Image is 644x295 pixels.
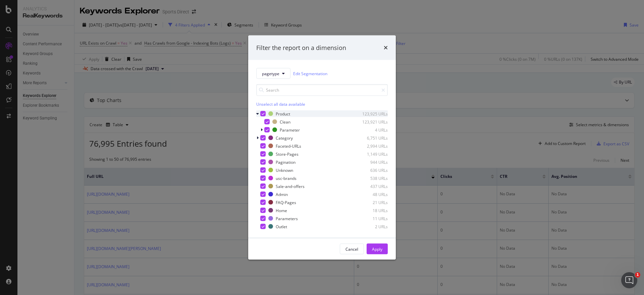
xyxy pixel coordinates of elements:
iframe: Intercom live chat [621,272,637,288]
div: 2,994 URLs [355,143,388,149]
div: Unselect all data available [256,101,388,107]
div: 1,149 URLs [355,151,388,157]
div: 48 URLs [355,191,388,197]
div: Unknown [276,167,293,173]
span: 1 [635,272,640,278]
div: Filter the report on a dimension [256,43,346,52]
div: Store-Pages [276,151,299,157]
div: Category [276,135,293,141]
div: Admin [276,191,288,197]
div: Faceted-URLs [276,143,301,149]
div: 21 URLs [355,199,388,205]
div: times [384,43,388,52]
button: Apply [367,244,388,254]
span: pagetype [262,70,279,76]
div: 636 URLs [355,167,388,173]
div: 944 URLs [355,159,388,165]
div: Product [276,111,290,116]
div: 437 URLs [355,183,388,189]
button: pagetype [256,68,290,79]
a: Edit Segmentation [293,70,327,77]
div: 18 URLs [355,207,388,213]
div: Cancel [345,246,358,252]
div: Outlet [276,224,287,229]
div: Clean [280,119,290,125]
input: Search [256,84,388,96]
div: 2 URLs [355,224,388,229]
div: Sale-and-offers [276,183,305,189]
div: Parameter [280,127,300,133]
div: Home [276,207,287,213]
div: usc-brands [276,175,297,181]
div: 4 URLs [355,127,388,133]
div: Pagination [276,159,296,165]
div: 123,925 URLs [355,111,388,116]
div: 538 URLs [355,175,388,181]
div: Parameters [276,215,298,221]
div: Apply [372,246,382,252]
div: 6,751 URLs [355,135,388,141]
div: 123,921 URLs [355,119,388,125]
div: 11 URLs [355,215,388,221]
div: modal [248,35,396,260]
button: Cancel [340,244,364,254]
div: FAQ-Pages [276,199,296,205]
